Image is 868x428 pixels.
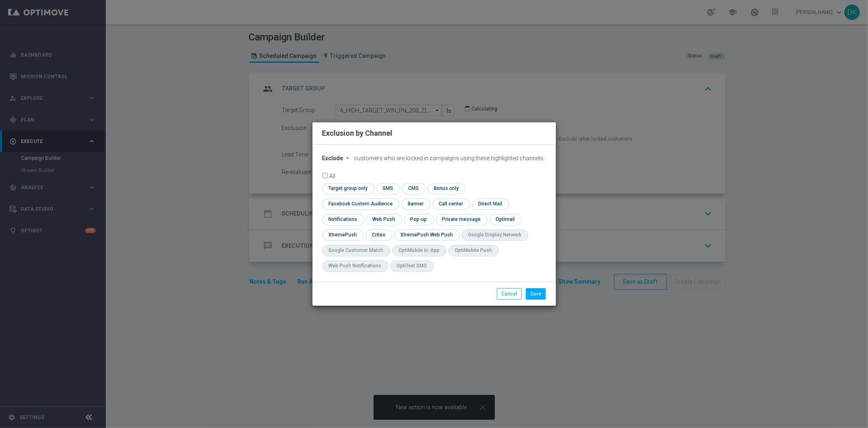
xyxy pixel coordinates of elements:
button: Save [526,288,546,300]
div: Google Display Network [468,232,522,238]
div: Google Customer Match [329,247,384,254]
button: Exclude arrow_drop_down [322,155,353,162]
div: OptiText SMS [397,263,427,269]
i: arrow_drop_down [345,155,351,161]
div: OptiMobile In-App [399,247,440,254]
span: Exclude [322,155,343,161]
label: All [330,173,336,178]
button: Cancel [497,288,522,300]
h2: Exclusion by Channel [322,128,393,138]
div: Web Push Notifications [329,263,382,269]
div: OptiMobile Push [455,247,492,254]
div: customers who are locked in campaigns using these highlighted channels: [322,155,546,162]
